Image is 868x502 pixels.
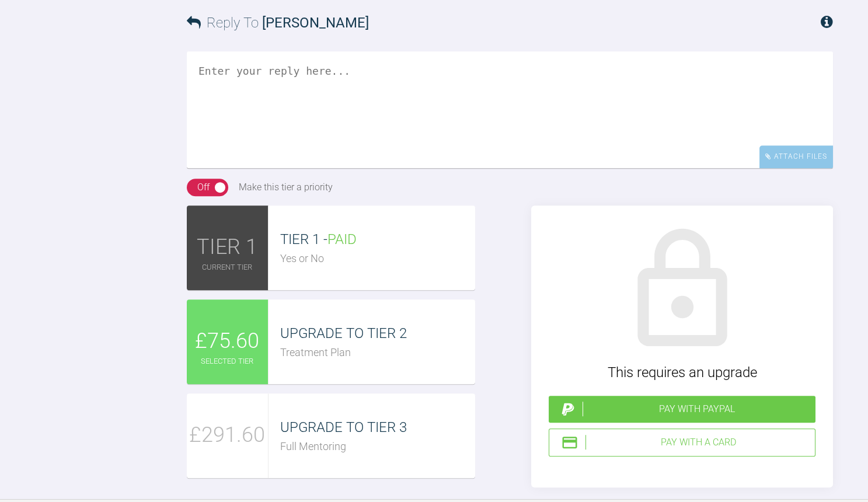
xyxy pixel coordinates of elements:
div: Off [197,180,210,195]
div: Pay with a Card [585,435,810,450]
span: TIER 1 - [280,231,357,247]
img: lock.6dc949b6.svg [615,223,750,357]
div: Full Mentoring [280,438,475,455]
span: £75.60 [195,325,259,358]
span: [PERSON_NAME] [262,15,369,31]
span: UPGRADE TO TIER 2 [280,325,407,341]
span: TIER 1 [197,231,257,264]
div: Make this tier a priority [239,180,333,195]
span: PAID [327,231,357,247]
div: Pay with PayPal [583,402,811,417]
img: stripeIcon.ae7d7783.svg [561,434,578,451]
span: £291.60 [189,419,265,452]
img: paypal.a7a4ce45.svg [559,400,577,418]
div: This requires an upgrade [549,361,815,384]
span: UPGRADE TO TIER 3 [280,419,407,435]
div: Attach Files [759,145,833,168]
div: Yes or No [280,250,475,267]
div: Treatment Plan [280,344,475,361]
h3: Reply To [187,12,369,34]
